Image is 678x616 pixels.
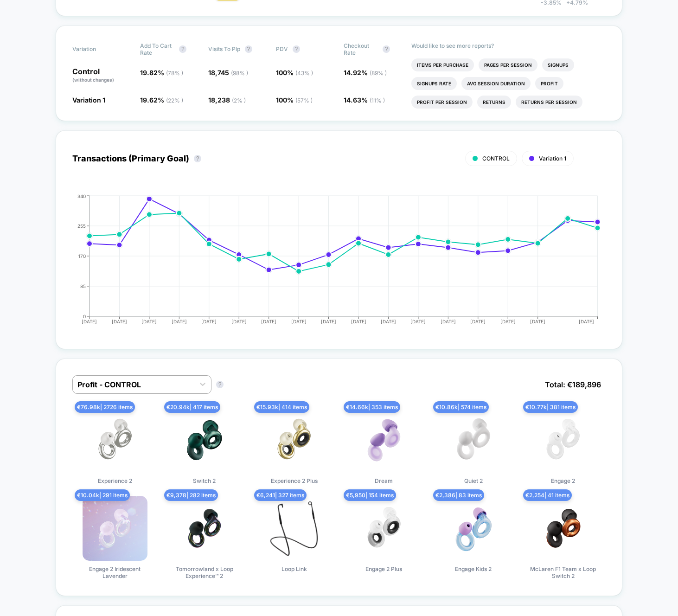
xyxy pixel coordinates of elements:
tspan: [DATE] [579,319,594,324]
span: 19.82 % [140,69,183,77]
span: 18,745 [208,69,248,77]
span: PDV [276,45,288,52]
tspan: [DATE] [82,319,97,324]
span: Engage 2 Iridescent Lavender [80,565,150,579]
img: Quiet 2 [441,408,506,473]
img: Engage 2 Plus [352,496,416,561]
tspan: [DATE] [500,319,516,324]
tspan: [DATE] [321,319,336,324]
span: ( 78 % ) [166,70,183,77]
span: Quiet 2 [464,477,483,484]
img: Experience 2 Plus [262,408,326,473]
span: Loop Link [281,565,307,572]
img: Engage 2 Iridescent Lavender [83,496,147,561]
tspan: [DATE] [172,319,187,324]
span: Total: € 189,896 [540,375,606,394]
span: 100 % [276,69,313,77]
span: 14.63 % [344,96,385,104]
tspan: 255 [77,223,86,228]
div: TRANSACTIONS [63,193,596,333]
span: € 20.94k | 417 items [164,401,220,413]
span: Experience 2 Plus [271,477,318,484]
span: € 76.98k | 2726 items [75,401,135,413]
span: € 9,378 | 282 items [164,489,218,501]
span: € 10.86k | 574 items [433,401,489,413]
span: ( 89 % ) [370,70,387,77]
tspan: [DATE] [112,319,127,324]
span: Engage 2 Plus [365,565,402,572]
img: Dream [352,408,416,473]
span: ( 11 % ) [370,97,385,104]
li: Pages Per Session [479,58,537,71]
span: ( 57 % ) [295,97,313,104]
tspan: [DATE] [201,319,217,324]
span: Dream [375,477,393,484]
img: Experience 2 [83,408,147,473]
span: Add To Cart Rate [140,42,174,56]
img: Engage Kids 2 [441,496,506,561]
p: Would like to see more reports? [411,42,606,49]
li: Avg Session Duration [461,77,531,90]
tspan: 340 [77,193,86,199]
span: Engage Kids 2 [455,565,492,572]
span: ( 22 % ) [166,97,183,104]
tspan: [DATE] [291,319,307,324]
span: Variation 1 [539,155,566,162]
button: ? [245,45,252,53]
span: Variation [72,42,123,56]
tspan: [DATE] [441,319,456,324]
span: ( 43 % ) [295,70,313,77]
tspan: [DATE] [261,319,276,324]
span: € 2,386 | 83 items [433,489,484,501]
button: ? [194,155,201,162]
span: € 6,241 | 327 items [254,489,307,501]
button: ? [179,45,186,53]
span: McLaren F1 Team x Loop Switch 2 [528,565,598,579]
button: ? [293,45,300,53]
button: ? [383,45,390,53]
tspan: 0 [83,313,86,319]
tspan: [DATE] [471,319,486,324]
li: Profit Per Session [411,96,473,109]
tspan: [DATE] [351,319,366,324]
img: Switch 2 [172,408,237,473]
li: Signups Rate [411,77,457,90]
li: Returns Per Session [516,96,582,109]
span: € 15.93k | 414 items [254,401,309,413]
span: ( 2 % ) [232,97,246,104]
span: € 5,950 | 154 items [344,489,396,501]
tspan: [DATE] [530,319,545,324]
span: Variation 1 [72,96,105,104]
tspan: [DATE] [231,319,247,324]
span: Tomorrowland x Loop Experience™ 2 [170,565,239,579]
img: Engage 2 [531,408,595,473]
span: Switch 2 [193,477,216,484]
button: ? [216,381,224,388]
tspan: [DATE] [411,319,426,324]
tspan: 85 [80,283,86,289]
tspan: 170 [78,253,86,258]
li: Items Per Purchase [411,58,474,71]
p: Control [72,68,131,83]
span: Experience 2 [98,477,132,484]
span: 19.62 % [140,96,183,104]
span: (without changes) [72,77,114,83]
span: Engage 2 [551,477,575,484]
img: McLaren F1 Team x Loop Switch 2 [531,496,595,561]
span: € 2,254 | 41 items [523,489,572,501]
li: Returns [477,96,511,109]
span: Visits To Plp [208,45,240,52]
span: CONTROL [482,155,510,162]
span: ( 98 % ) [231,70,248,77]
span: € 14.66k | 353 items [344,401,400,413]
li: Profit [535,77,563,90]
li: Signups [542,58,574,71]
img: Tomorrowland x Loop Experience™ 2 [172,496,237,561]
span: € 10.77k | 381 items [523,401,578,413]
span: 14.92 % [344,69,387,77]
span: € 10.04k | 291 items [75,489,130,501]
tspan: [DATE] [381,319,396,324]
span: 18,238 [208,96,246,104]
img: Loop Link [262,496,326,561]
span: 100 % [276,96,313,104]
